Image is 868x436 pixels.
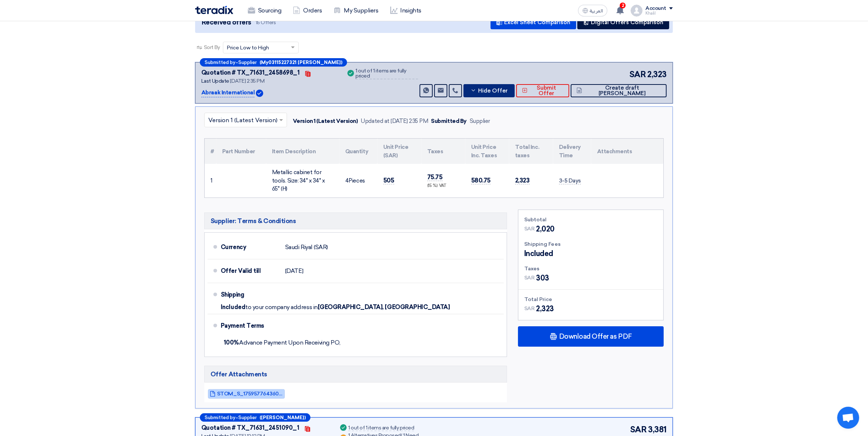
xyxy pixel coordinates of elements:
[648,424,667,436] span: 3,381
[217,391,283,396] span: STOM_S_1759577643600.pdf
[221,286,279,304] div: Shipping
[205,60,235,65] span: Submitted by
[287,3,328,19] a: Orders
[524,240,657,248] div: Shipping Fees
[293,117,358,125] div: Version 1 (Latest Version)
[837,407,859,429] div: Open chat
[238,415,257,420] span: Supplier
[355,68,418,79] div: 1 out of 1 items are fully priced
[524,305,535,312] span: SAR
[318,304,450,311] span: [GEOGRAPHIC_DATA], [GEOGRAPHIC_DATA]
[208,389,285,399] a: STOM_S_1759577643600.pdf
[345,177,349,184] span: 4
[524,248,553,259] span: Included
[591,139,663,164] th: Attachments
[524,296,657,303] div: Total Price
[339,139,377,164] th: Quantity
[348,425,414,431] div: 1 out of 1 items are fully priced
[383,177,394,184] span: 505
[524,274,535,282] span: SAR
[470,117,490,125] div: Supplier
[201,424,299,432] div: Quotation # TX_71631_2451090_1
[221,304,245,311] span: Included
[204,366,507,383] h5: Offer Attachments
[221,238,279,256] div: Currency
[524,216,657,223] div: Subtotal
[536,223,555,234] span: 2,020
[201,78,229,84] span: Last Update
[478,88,508,94] span: Hide Offer
[427,173,443,181] span: 75.75
[285,267,303,275] span: [DATE]
[339,164,377,198] td: Pieces
[384,3,427,19] a: Insights
[202,18,251,27] span: Received offers
[620,3,626,8] span: 2
[216,139,266,164] th: Part Number
[224,339,239,346] strong: 100%
[205,164,216,198] td: 1
[200,413,310,422] div: –
[230,78,264,84] span: [DATE] 2:35 PM
[377,139,421,164] th: Unit Price (SAR)
[463,84,515,97] button: Hide Offer
[536,272,549,283] span: 303
[266,139,339,164] th: Item Description
[260,415,306,420] b: ([PERSON_NAME])
[238,60,257,65] span: Supplier
[205,139,216,164] th: #
[272,168,334,193] div: Metallic cabinet for tools. Size: 34" x 34" x 65" (H)
[205,415,235,420] span: Submitted by
[471,177,491,184] span: 580.75
[559,177,581,184] span: 3-5 Days
[559,333,632,340] span: Download Offer as PDF
[256,19,276,26] span: 15 Offers
[245,304,318,311] span: to your company address in
[328,3,384,19] a: My Suppliers
[645,11,673,15] div: Khalil
[630,424,647,436] span: SAR
[421,139,465,164] th: Taxes
[465,139,509,164] th: Unit Price Inc. Taxes
[221,262,279,280] div: Offer Valid till
[631,5,642,16] img: profile_test.png
[509,139,553,164] th: Total Inc. taxes
[645,5,666,12] div: Account
[242,3,287,19] a: Sourcing
[227,44,269,52] span: Price Low to High
[256,90,263,97] img: Verified Account
[524,225,535,233] span: SAR
[647,68,667,80] span: 2,323
[204,213,507,229] h5: Supplier: Terms & Conditions
[224,339,340,346] span: Advance Payment Upon Receiving PO,
[195,6,233,14] img: Teradix logo
[584,85,661,96] span: Create draft [PERSON_NAME]
[361,117,428,125] div: Updated at [DATE] 2:35 PM
[516,84,569,97] button: Submit Offer
[553,139,591,164] th: Delivery Time
[427,183,459,189] div: (15 %) VAT
[260,60,342,65] b: (My03115227321 [PERSON_NAME])
[201,89,254,97] p: Abraak International
[200,58,347,67] div: –
[571,84,667,97] button: Create draft [PERSON_NAME]
[204,44,220,51] span: Sort By
[201,68,300,77] div: Quotation # TX_71631_2458698_1
[536,303,554,314] span: 2,323
[491,16,576,29] button: Excel Sheet Comparison
[221,317,495,335] div: Payment Terms
[515,177,530,184] span: 2,323
[590,8,603,14] span: العربية
[577,16,669,29] button: Digital Offers Comparison
[524,265,657,272] div: Taxes
[431,117,467,125] div: Submitted By
[578,5,607,16] button: العربية
[285,240,328,254] div: Saudi Riyal (SAR)
[629,68,646,80] span: SAR
[529,85,563,96] span: Submit Offer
